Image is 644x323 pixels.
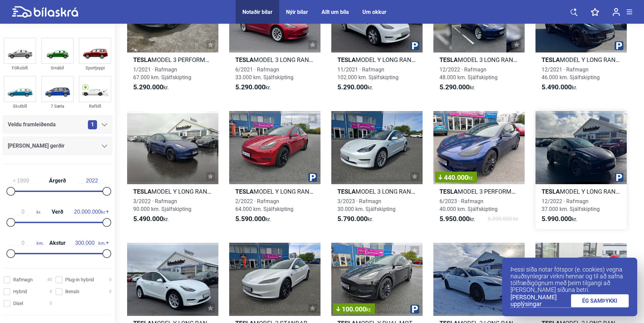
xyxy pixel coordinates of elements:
[542,188,560,195] b: Tesla
[4,102,36,110] div: Skutbíll
[9,209,41,215] span: kr.
[133,56,151,63] b: Tesla
[410,305,419,314] img: parking.png
[439,188,458,195] b: Tesla
[109,276,112,283] span: 0
[331,111,423,229] a: TeslaMODEL 3 LONG RANGE AWD3/2023 · Rafmagn30.000 km. Sjálfskipting5.790.000kr.
[337,83,367,91] b: 5.290.000
[362,9,386,15] a: Um okkur
[133,215,169,223] span: kr.
[65,288,79,295] span: Bensín
[613,8,620,16] img: user-login.svg
[615,41,623,50] img: parking.png
[468,175,474,181] span: kr.
[9,240,44,246] span: km.
[439,56,458,63] b: Tesla
[439,83,475,91] span: kr.
[439,83,470,91] b: 5.290.000
[542,198,600,212] span: 12/2022 · Rafmagn 37.000 km. Sjálfskipting
[235,215,265,223] b: 5.590.000
[535,56,627,64] h2: MODEL Y LONG RANGE
[542,215,572,223] b: 5.990.000
[337,66,399,81] span: 11/2021 · Rafmagn 102.000 km. Sjálfskipting
[542,83,577,91] span: kr.
[235,83,265,91] b: 5.290.000
[337,83,373,91] span: kr.
[337,188,356,195] b: Tesla
[321,9,349,15] a: Allt um bíla
[47,178,68,184] span: Árgerð
[535,111,627,229] a: TeslaMODEL Y LONG RANGE12/2022 · Rafmagn37.000 km. Sjálfskipting5.990.000kr.
[74,209,105,215] span: kr.
[542,66,600,81] span: 12/2021 · Rafmagn 46.000 km. Sjálfskipting
[41,64,74,72] div: Smábíl
[229,56,320,64] h2: MODEL 3 LONG RANGE
[488,215,519,223] span: 6.390.000 kr.
[50,209,65,215] span: Verð
[8,141,65,151] span: [PERSON_NAME] gerðir
[133,83,169,91] span: kr.
[127,188,218,195] h2: MODEL Y LONG RANGE
[433,56,525,64] h2: MODEL 3 LONG RANGE
[439,66,498,81] span: 12/2022 · Rafmagn 48.000 km. Sjálfskipting
[235,66,293,81] span: 6/2021 · Rafmagn 33.000 km. Sjálfskipting
[50,300,52,307] span: 0
[109,288,112,295] span: 0
[133,188,151,195] b: Tesla
[337,56,356,63] b: Tesla
[336,306,372,313] span: 100.000
[439,215,470,223] b: 5.950.000
[542,56,560,63] b: Tesla
[510,266,629,293] p: Þessi síða notar fótspor (e. cookies) vegna nauðsynlegrar virkni hennar og til að safna tölfræðig...
[542,83,572,91] b: 5.490.000
[433,188,525,195] h2: MODEL 3 PERFORMANCE
[79,102,111,110] div: Rafbíll
[235,83,271,91] span: kr.
[235,198,293,212] span: 2/2022 · Rafmagn 64.000 km. Sjálfskipting
[41,102,74,110] div: 7 Sæta
[337,198,396,212] span: 3/2023 · Rafmagn 30.000 km. Sjálfskipting
[337,215,373,223] span: kr.
[4,64,36,72] div: Fólksbíll
[242,9,272,15] a: Notaðir bílar
[439,215,475,223] span: kr.
[366,306,372,313] span: kr.
[8,120,56,129] span: Veldu framleiðenda
[48,240,67,246] span: Akstur
[510,294,571,308] a: [PERSON_NAME] upplýsingar
[50,288,52,295] span: 0
[13,288,27,295] span: Hybrid
[433,111,525,229] a: 440.000kr.TeslaMODEL 3 PERFORMANCE6/2023 · Rafmagn40.000 km. Sjálfskipting5.950.000kr.6.390.000 kr.
[47,276,52,283] span: 45
[133,83,163,91] b: 5.290.000
[127,56,218,64] h2: MODEL 3 PERFORMANCE
[331,188,423,195] h2: MODEL 3 LONG RANGE AWD
[438,174,474,181] span: 440.000
[229,111,320,229] a: TeslaMODEL Y LONG RANGE AWD2/2022 · Rafmagn64.000 km. Sjálfskipting5.590.000kr.
[133,66,191,81] span: 1/2021 · Rafmagn 67.000 km. Sjálfskipting
[235,56,254,63] b: Tesla
[235,188,254,195] b: Tesla
[286,9,308,15] a: Nýir bílar
[13,300,23,307] span: Dísel
[331,56,423,64] h2: MODEL Y LONG RANGE
[615,173,623,182] img: parking.png
[229,188,320,195] h2: MODEL Y LONG RANGE AWD
[79,64,111,72] div: Sportjeppi
[88,120,97,129] span: 1
[133,215,163,223] b: 5.490.000
[133,198,191,212] span: 3/2022 · Rafmagn 90.000 km. Sjálfskipting
[13,276,33,283] span: Rafmagn
[65,276,94,283] span: Plug-in hybrid
[571,294,629,307] a: ÉG SAMÞYKKI
[127,111,218,229] a: TeslaMODEL Y LONG RANGE3/2022 · Rafmagn90.000 km. Sjálfskipting5.490.000kr.
[235,215,271,223] span: kr.
[439,198,498,212] span: 6/2023 · Rafmagn 40.000 km. Sjálfskipting
[535,188,627,195] h2: MODEL Y LONG RANGE
[308,173,317,182] img: parking.png
[542,215,577,223] span: kr.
